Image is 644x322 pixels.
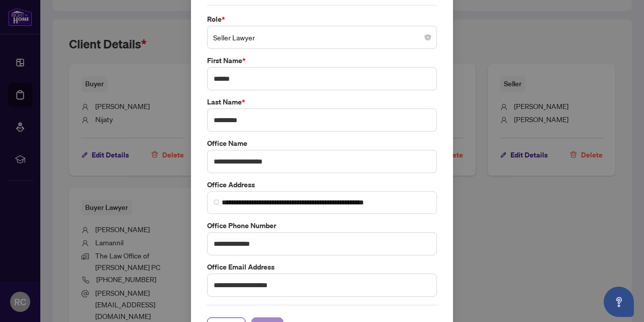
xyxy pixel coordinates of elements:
label: Office Name [207,138,437,149]
img: search_icon [214,199,220,205]
button: Open asap [604,287,634,317]
label: Office Phone Number [207,220,437,231]
label: Role [207,14,437,25]
span: Seller Lawyer [213,28,431,47]
label: First Name [207,55,437,66]
span: close-circle [425,34,431,40]
label: Office Address [207,179,437,190]
label: Office Email Address [207,261,437,273]
label: Last Name [207,96,437,108]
